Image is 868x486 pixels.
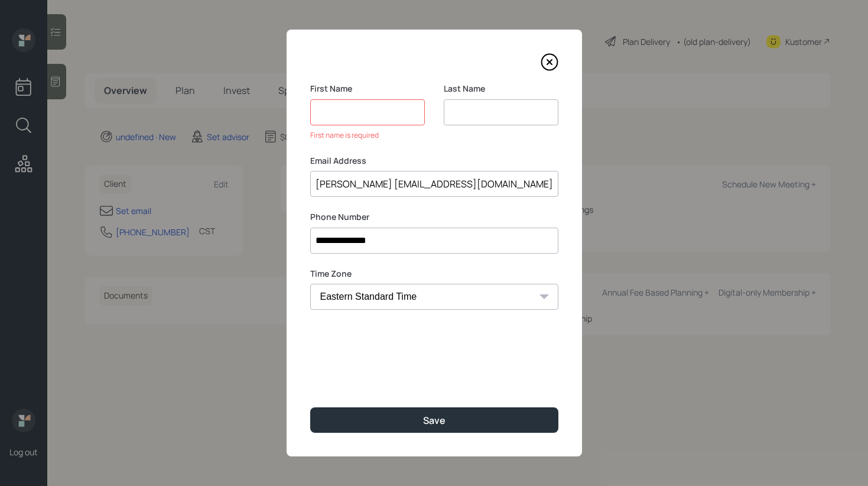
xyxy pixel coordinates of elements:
button: Save [310,407,558,433]
label: Email Address [310,155,558,167]
label: First Name [310,83,425,95]
div: First name is required [310,130,425,141]
label: Last Name [444,83,558,95]
label: Phone Number [310,211,558,223]
label: Time Zone [310,268,558,280]
div: Save [423,414,446,427]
